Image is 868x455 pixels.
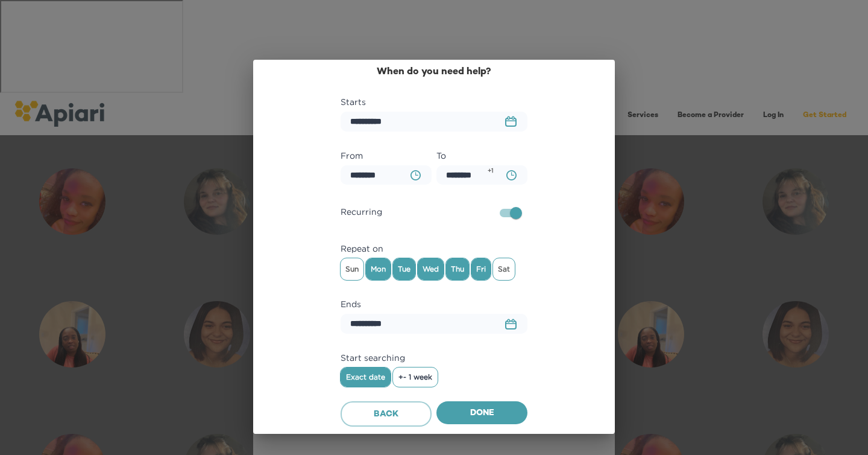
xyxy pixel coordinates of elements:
[366,260,391,278] span: Mon
[341,351,527,365] label: Start searching
[418,260,444,278] span: Wed
[341,95,527,109] label: Starts
[493,260,515,278] span: Sat
[418,258,444,280] div: Wed
[436,401,527,424] button: Done
[446,258,469,280] div: Thu
[351,407,421,422] span: Back
[341,367,391,387] button: Exact date
[341,260,363,278] span: Sun
[341,66,527,78] h2: When do you need help?
[393,367,438,387] button: +- 1 week
[341,401,432,427] button: Back
[341,241,527,256] label: Repeat on
[398,373,432,381] span: +- 1 week
[436,148,527,163] label: To
[341,258,363,280] div: Sun
[341,148,432,163] label: From
[471,258,491,280] div: Fri
[346,373,385,381] span: Exact date
[393,260,415,278] span: Tue
[446,260,469,278] span: Thu
[341,297,527,311] label: Ends
[366,258,391,280] div: Mon
[471,260,491,278] span: Fri
[493,258,515,280] div: Sat
[393,258,415,280] div: Tue
[341,205,382,219] span: Recurring
[446,406,518,421] span: Done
